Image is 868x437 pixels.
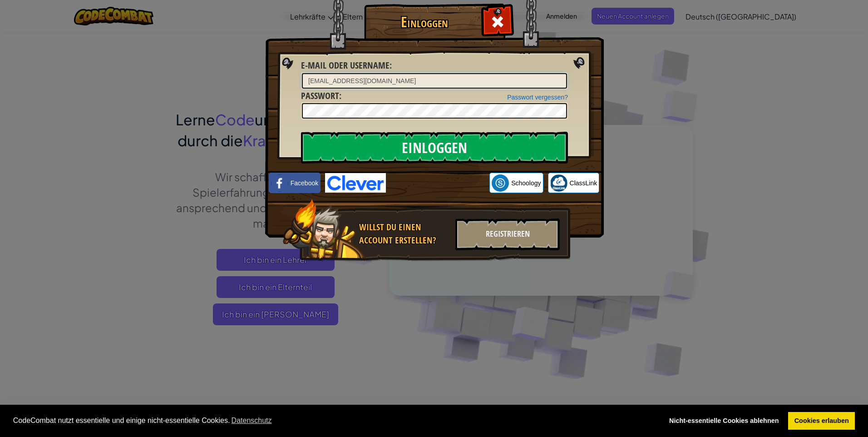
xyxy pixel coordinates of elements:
[570,179,597,188] span: ClassLink
[359,221,450,247] div: Willst du einen Account erstellen?
[507,94,568,101] a: Passwort vergessen?
[492,174,509,192] img: schoology.png
[788,412,855,430] a: allow cookies
[230,414,273,427] a: learn more about cookies
[13,414,656,427] span: CodeCombat nutzt essentielle und einige nicht-essentielle Cookies.
[291,179,318,188] span: Facebook
[301,59,392,72] label: :
[301,132,568,164] input: Einloggen
[511,179,541,188] span: Schoology
[301,89,339,102] span: Passwort
[663,412,785,430] a: deny cookies
[301,59,390,71] span: E-Mail oder Username
[301,89,341,103] label: :
[366,14,482,30] h1: Einloggen
[271,174,288,192] img: facebook_small.png
[550,174,567,192] img: classlink-logo-small.png
[325,173,386,193] img: clever-logo-blue.png
[455,218,560,250] div: Registrieren
[386,173,489,193] iframe: Schaltfläche „Über Google anmelden“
